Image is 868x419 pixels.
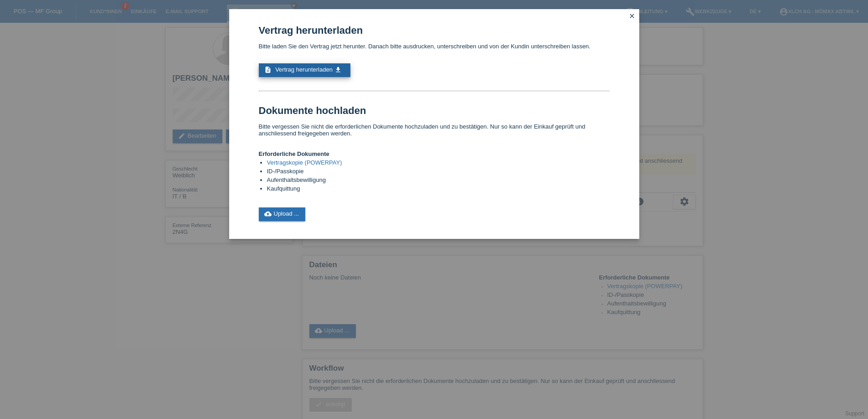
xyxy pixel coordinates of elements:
[626,11,638,22] a: close
[259,207,306,221] a: cloud_uploadUpload ...
[628,12,636,20] i: close
[259,123,610,137] p: Bitte vergessen Sie nicht die erforderlichen Dokumente hochzuladen und zu bestätigen. Nur so kann...
[275,66,333,73] span: Vertrag herunterladen
[264,210,272,217] i: cloud_upload
[259,105,610,116] h1: Dokumente hochladen
[334,66,342,73] i: get_app
[267,176,610,185] li: Aufenthaltsbewilligung
[259,25,610,36] h1: Vertrag herunterladen
[259,150,610,157] h4: Erforderliche Dokumente
[267,185,610,194] li: Kaufquittung
[264,66,272,73] i: description
[259,63,350,77] a: description Vertrag herunterladen get_app
[267,168,610,176] li: ID-/Passkopie
[259,43,610,50] p: Bitte laden Sie den Vertrag jetzt herunter. Danach bitte ausdrucken, unterschreiben und von der K...
[267,159,342,166] a: Vertragskopie (POWERPAY)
